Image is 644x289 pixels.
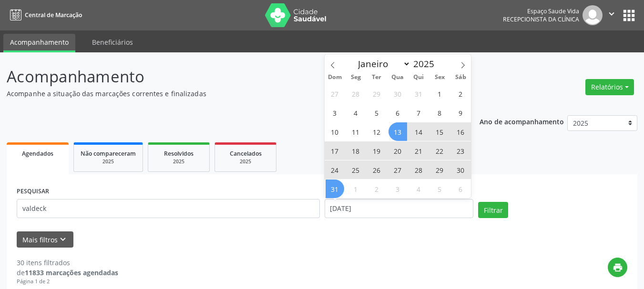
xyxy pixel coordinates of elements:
[410,58,442,70] input: Year
[368,84,386,103] span: Julho 29, 2025
[326,122,344,141] span: Agosto 10, 2025
[451,160,470,179] span: Agosto 30, 2025
[325,199,474,218] input: Selecione um intervalo
[583,5,603,25] img: img
[409,141,428,160] span: Agosto 21, 2025
[430,179,449,198] span: Setembro 5, 2025
[388,122,407,141] span: Agosto 13, 2025
[155,158,203,165] div: 2025
[25,268,118,277] strong: 11833 marcações agendadas
[409,103,428,122] span: Agosto 7, 2025
[430,160,449,179] span: Agosto 29, 2025
[326,160,344,179] span: Agosto 24, 2025
[450,74,471,80] span: Sáb
[17,258,118,268] div: 30 itens filtrados
[388,160,407,179] span: Agosto 27, 2025
[81,158,136,165] div: 2025
[326,103,344,122] span: Agosto 3, 2025
[7,89,448,99] p: Acompanhe a situação das marcações correntes e finalizadas
[58,234,68,245] i: keyboard_arrow_down
[366,74,387,80] span: Ter
[478,202,508,218] button: Filtrar
[503,15,579,23] span: Recepcionista da clínica
[621,7,637,24] button: apps
[451,122,470,141] span: Agosto 16, 2025
[613,262,623,273] i: print
[368,122,386,141] span: Agosto 12, 2025
[451,179,470,198] span: Setembro 6, 2025
[368,160,386,179] span: Agosto 26, 2025
[347,103,365,122] span: Agosto 4, 2025
[585,79,634,95] button: Relatórios
[608,258,627,277] button: print
[17,199,320,218] input: Nome, código do beneficiário ou CPF
[164,149,194,158] span: Resolvidos
[347,122,365,141] span: Agosto 11, 2025
[409,160,428,179] span: Agosto 28, 2025
[368,103,386,122] span: Agosto 5, 2025
[325,74,346,80] span: Dom
[430,103,449,122] span: Agosto 8, 2025
[409,179,428,198] span: Setembro 4, 2025
[347,160,365,179] span: Agosto 25, 2025
[430,141,449,160] span: Agosto 22, 2025
[25,11,82,19] span: Central de Marcação
[388,103,407,122] span: Agosto 6, 2025
[3,34,75,52] a: Acompanhamento
[326,179,344,198] span: Agosto 31, 2025
[408,74,429,80] span: Qui
[430,122,449,141] span: Agosto 15, 2025
[451,141,470,160] span: Agosto 23, 2025
[230,149,262,158] span: Cancelados
[345,74,366,80] span: Seg
[7,7,82,23] a: Central de Marcação
[430,84,449,103] span: Agosto 1, 2025
[429,74,450,80] span: Sex
[388,84,407,103] span: Julho 30, 2025
[451,103,470,122] span: Agosto 9, 2025
[22,149,53,158] span: Agendados
[503,7,579,15] div: Espaço Saude Vida
[368,141,386,160] span: Agosto 19, 2025
[603,5,621,25] button: 
[409,122,428,141] span: Agosto 14, 2025
[17,268,118,278] div: de
[480,115,564,127] p: Ano de acompanhamento
[7,65,448,89] p: Acompanhamento
[409,84,428,103] span: Julho 31, 2025
[222,158,269,165] div: 2025
[347,141,365,160] span: Agosto 18, 2025
[17,231,73,248] button: Mais filtroskeyboard_arrow_down
[388,141,407,160] span: Agosto 20, 2025
[347,179,365,198] span: Setembro 1, 2025
[347,84,365,103] span: Julho 28, 2025
[17,184,49,199] label: PESQUISAR
[326,84,344,103] span: Julho 27, 2025
[606,9,617,19] i: 
[326,141,344,160] span: Agosto 17, 2025
[451,84,470,103] span: Agosto 2, 2025
[388,179,407,198] span: Setembro 3, 2025
[81,149,136,158] span: Não compareceram
[387,74,408,80] span: Qua
[368,179,386,198] span: Setembro 2, 2025
[85,34,140,50] a: Beneficiários
[354,57,411,70] select: Month
[17,278,118,286] div: Página 1 de 2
